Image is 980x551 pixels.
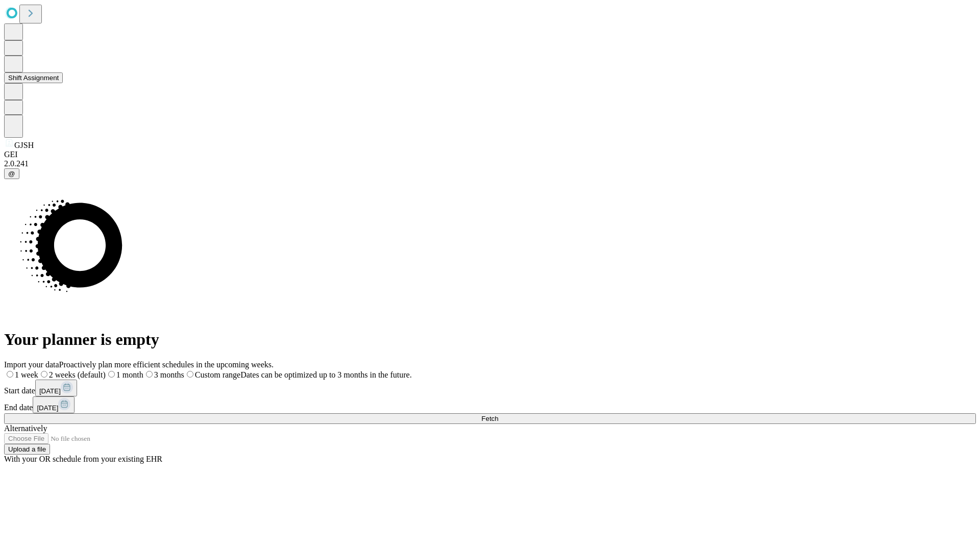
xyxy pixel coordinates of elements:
[4,455,162,463] span: With your OR schedule from your existing EHR
[4,72,63,83] button: Shift Assignment
[4,168,19,179] button: @
[4,424,47,433] span: Alternatively
[4,159,976,168] div: 2.0.241
[481,415,498,422] span: Fetch
[187,371,193,378] input: Custom rangeDates can be optimized up to 3 months in the future.
[154,370,184,379] span: 3 months
[59,360,274,369] span: Proactively plan more efficient schedules in the upcoming weeks.
[8,170,15,178] span: @
[116,370,143,379] span: 1 month
[37,404,58,412] span: [DATE]
[35,380,77,396] button: [DATE]
[14,141,34,149] span: GJSH
[15,370,38,379] span: 1 week
[39,387,61,395] span: [DATE]
[41,371,47,378] input: 2 weeks (default)
[108,371,115,378] input: 1 month
[4,413,976,424] button: Fetch
[4,360,59,369] span: Import your data
[4,396,976,413] div: End date
[240,370,411,379] span: Dates can be optimized up to 3 months in the future.
[7,371,13,378] input: 1 week
[4,444,50,455] button: Upload a file
[4,330,976,349] h1: Your planner is empty
[33,396,75,413] button: [DATE]
[49,370,106,379] span: 2 weeks (default)
[146,371,153,378] input: 3 months
[4,150,976,159] div: GEI
[195,370,240,379] span: Custom range
[4,380,976,396] div: Start date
